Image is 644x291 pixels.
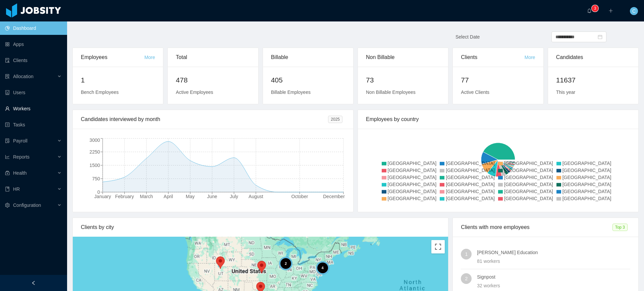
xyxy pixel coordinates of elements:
h4: Signpost [477,273,630,281]
span: [GEOGRAPHIC_DATA] [504,175,553,180]
span: [GEOGRAPHIC_DATA] [446,161,495,166]
span: [GEOGRAPHIC_DATA] [388,168,437,173]
tspan: December [323,194,345,199]
h2: 478 [176,75,250,85]
div: Total [176,48,250,67]
div: 4 [316,261,329,275]
span: [GEOGRAPHIC_DATA] [446,168,495,173]
tspan: May [186,194,195,199]
i: icon: setting [5,203,10,208]
span: [GEOGRAPHIC_DATA] [562,189,611,194]
tspan: 0 [97,189,100,195]
tspan: February [115,194,134,199]
span: [GEOGRAPHIC_DATA] [504,161,553,166]
span: [GEOGRAPHIC_DATA] [446,189,495,194]
div: Non Billable [366,48,440,67]
span: [GEOGRAPHIC_DATA] [562,161,611,166]
tspan: August [249,194,263,199]
span: [GEOGRAPHIC_DATA] [504,168,553,173]
i: icon: bell [587,8,592,13]
i: icon: line-chart [5,155,10,159]
span: Active Clients [461,90,489,95]
div: Billable [271,48,345,67]
h2: 1 [81,75,155,85]
tspan: October [291,194,308,199]
i: icon: plus [608,8,613,13]
div: Clients [461,48,524,67]
span: 1 [465,249,468,259]
div: Clients by city [81,218,440,237]
span: Top 3 [612,224,628,231]
a: icon: userWorkers [5,102,62,115]
tspan: 1500 [90,163,100,168]
span: 2025 [328,116,342,123]
span: Configuration [13,202,41,208]
span: Health [13,170,26,176]
div: 81 workers [477,257,630,265]
tspan: April [164,194,173,199]
i: icon: solution [5,74,10,79]
tspan: 3000 [90,137,100,143]
a: More [144,55,155,60]
div: Candidates [556,48,630,67]
div: Clients with more employees [461,218,612,237]
a: More [525,55,535,60]
span: Allocation [13,74,34,79]
div: Candidates interviewed by month [81,110,328,129]
i: icon: calendar [598,35,602,39]
span: [GEOGRAPHIC_DATA] [562,182,611,187]
h2: 11637 [556,75,630,85]
a: icon: pie-chartDashboard [5,21,62,35]
a: icon: appstoreApps [5,38,62,51]
tspan: 2250 [90,149,100,155]
span: [GEOGRAPHIC_DATA] [504,196,553,201]
a: icon: robotUsers [5,86,62,99]
h2: 77 [461,75,535,85]
span: [GEOGRAPHIC_DATA] [562,168,611,173]
div: 2 [279,257,292,270]
i: icon: book [5,187,10,191]
a: icon: auditClients [5,54,62,67]
span: [GEOGRAPHIC_DATA] [446,196,495,201]
button: Toggle fullscreen view [431,240,445,253]
span: [GEOGRAPHIC_DATA] [504,189,553,194]
div: 32 workers [477,282,630,289]
h2: 405 [271,75,345,85]
a: icon: profileTasks [5,118,62,131]
tspan: July [230,194,238,199]
i: icon: file-protect [5,138,10,143]
span: [GEOGRAPHIC_DATA] [388,161,437,166]
tspan: January [94,194,111,199]
h2: 73 [366,75,440,85]
span: Reports [13,154,30,160]
span: C [632,7,636,15]
span: [GEOGRAPHIC_DATA] [562,196,611,201]
span: Billable Employees [271,90,311,95]
span: Payroll [13,138,28,143]
span: Select Date [455,34,480,40]
span: Non Billable Employees [366,90,416,95]
span: [GEOGRAPHIC_DATA] [562,175,611,180]
span: 2 [465,273,468,284]
tspan: June [207,194,217,199]
span: HR [13,186,20,192]
tspan: March [140,194,153,199]
span: Bench Employees [81,90,119,95]
sup: 3 [592,5,598,12]
span: [GEOGRAPHIC_DATA] [446,182,495,187]
div: Employees [81,48,144,67]
span: Active Employees [176,90,213,95]
span: [GEOGRAPHIC_DATA] [388,175,437,180]
span: [GEOGRAPHIC_DATA] [504,182,553,187]
span: [GEOGRAPHIC_DATA] [388,182,437,187]
i: icon: medicine-box [5,171,10,175]
span: [GEOGRAPHIC_DATA] [388,196,437,201]
div: Employees by country [366,110,630,129]
span: [GEOGRAPHIC_DATA] [446,175,495,180]
p: 3 [594,5,596,12]
h4: [PERSON_NAME] Education [477,249,630,256]
span: This year [556,90,576,95]
span: [GEOGRAPHIC_DATA] [388,189,437,194]
tspan: 750 [92,176,100,181]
